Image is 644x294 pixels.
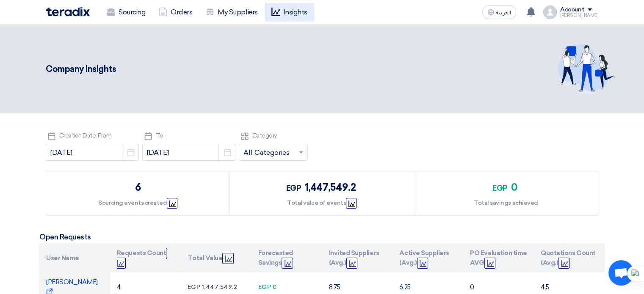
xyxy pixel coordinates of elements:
[46,63,433,75] div: Company Insights
[496,10,511,16] span: العربية
[252,243,322,272] th: Forecasted Savings
[152,3,199,22] a: Orders
[252,132,277,139] span: Category
[188,283,201,291] span: egp
[46,144,139,161] input: from
[558,44,615,94] img: invite_your_team.svg
[560,13,598,18] div: [PERSON_NAME]
[110,243,181,272] th: Requests Count
[287,198,356,207] div: Total value of events
[46,7,90,16] img: Teradix logo
[59,132,112,139] span: Creation Date: From
[305,181,356,193] span: 1,447,549.2
[492,184,508,193] span: egp
[156,132,163,139] span: To
[135,180,141,195] div: 6
[273,283,277,291] span: 0
[392,243,463,272] th: Active Suppliers (Avg.)
[463,243,534,272] th: PO Evaluation time AVG
[322,243,393,272] th: Invited Suppliers (Avg.)
[181,243,252,272] th: Total Value
[202,283,238,291] span: 1,447,549.2
[98,198,177,207] div: Sourcing events created
[560,6,584,14] div: Account
[608,260,634,286] a: Open chat
[100,3,152,22] a: Sourcing
[534,243,605,272] th: Quotations Count (Avg.)
[286,184,301,193] span: egp
[474,198,538,207] div: Total savings achieved
[258,283,271,291] span: egp
[39,233,605,241] h5: Open Requests
[511,181,518,193] span: 0
[265,3,314,22] a: Insights
[482,5,516,19] button: العربية
[543,5,557,19] img: profile_test.png
[199,3,264,22] a: My Suppliers
[39,243,110,272] th: User Name
[142,144,235,161] input: to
